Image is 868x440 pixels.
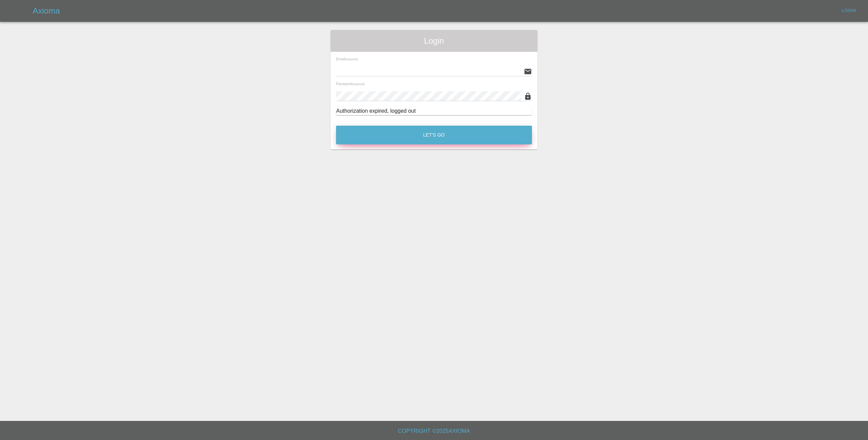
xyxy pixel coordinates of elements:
[838,5,860,16] a: Login
[352,83,365,86] small: (required)
[345,58,358,61] small: (required)
[336,35,532,46] span: Login
[336,82,365,86] span: Password
[336,107,532,115] div: Authorization expired, logged out
[336,126,532,144] button: Let's Go
[336,57,358,61] span: Email
[5,426,863,436] h6: Copyright © 2025 Axioma
[33,5,60,16] h5: Axioma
